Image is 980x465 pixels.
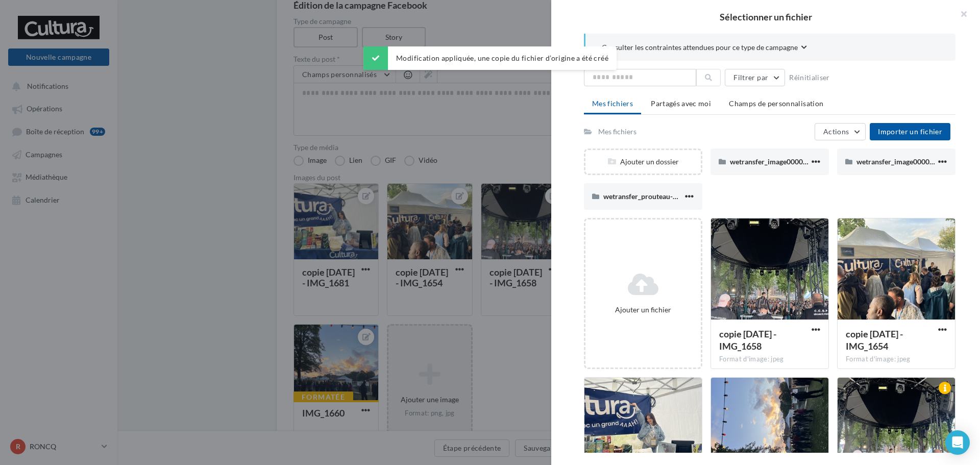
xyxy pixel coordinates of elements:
[568,12,964,21] h2: Sélectionner un fichier
[602,42,807,55] button: Consulter les contraintes attendues pour ce type de campagne
[598,127,636,137] div: Mes fichiers
[592,99,633,108] span: Mes fichiers
[363,46,617,70] div: Modification appliquée, une copie du fichier d’origine a été créé
[815,123,866,140] button: Actions
[730,157,883,166] span: wetransfer_image00001-jpeg_2024-10-01_1030
[603,192,747,201] span: wetransfer_prouteau-mov_2024-10-15_1341
[729,99,823,108] span: Champs de personnalisation
[719,328,776,352] span: copie 17-09-2025 - IMG_1658
[651,99,711,108] span: Partagés avec moi
[823,127,849,136] span: Actions
[846,355,947,364] div: Format d'image: jpeg
[585,157,701,167] div: Ajouter un dossier
[846,328,903,352] span: copie 17-09-2025 - IMG_1654
[878,127,942,136] span: Importer un fichier
[725,69,785,86] button: Filtrer par
[870,123,950,140] button: Importer un fichier
[590,305,697,315] div: Ajouter un fichier
[602,42,798,53] span: Consulter les contraintes attendues pour ce type de campagne
[945,430,970,455] div: Open Intercom Messenger
[785,71,834,84] button: Réinitialiser
[719,355,820,364] div: Format d'image: jpeg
